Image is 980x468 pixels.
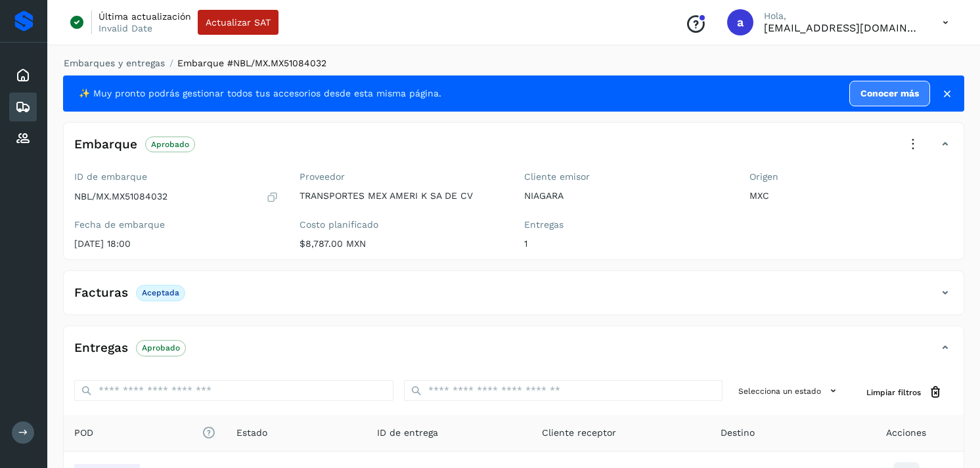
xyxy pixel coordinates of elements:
p: alejperez@niagarawater.com [764,22,922,34]
p: [DATE] 18:00 [74,238,278,249]
nav: breadcrumb [63,56,964,70]
h4: Embarque [74,137,137,152]
span: Destino [721,426,755,440]
p: Última actualización [99,11,191,22]
span: ID de entrega [377,426,438,440]
p: MXC [749,190,954,202]
p: Aceptada [142,288,179,297]
label: Entregas [524,219,728,230]
p: $8,787.00 MXN [300,238,504,249]
label: Cliente emisor [524,171,728,182]
span: POD [74,426,215,440]
p: NIAGARA [524,190,728,202]
a: Conocer más [849,81,930,106]
div: EntregasAprobado [64,337,964,370]
span: Limpiar filtros [866,387,921,398]
p: TRANSPORTES MEX AMERI K SA DE CV [300,190,504,202]
div: Proveedores [9,124,37,153]
h4: Entregas [74,341,128,356]
span: Estado [236,426,267,440]
a: Embarques y entregas [64,58,165,68]
p: Aprobado [142,343,180,352]
button: Selecciona un estado [733,380,845,402]
label: Costo planificado [300,219,504,230]
div: EmbarqueAprobado [64,133,964,166]
p: Invalid Date [99,22,152,34]
button: Actualizar SAT [198,10,278,35]
span: ✨ Muy pronto podrás gestionar todos tus accesorios desde esta misma página. [79,87,441,100]
label: Origen [749,171,954,182]
div: Embarques [9,93,37,121]
label: ID de embarque [74,171,278,182]
span: Actualizar SAT [206,18,271,27]
p: Hola, [764,11,922,22]
div: FacturasAceptada [64,282,964,314]
span: Embarque #NBL/MX.MX51084032 [177,58,326,68]
label: Proveedor [300,171,504,182]
h4: Facturas [74,286,128,301]
p: NBL/MX.MX51084032 [74,191,167,202]
span: Acciones [886,426,926,440]
label: Fecha de embarque [74,219,278,230]
p: Aprobado [151,140,189,149]
span: Cliente receptor [542,426,616,440]
button: Limpiar filtros [856,380,953,404]
div: Inicio [9,61,37,90]
p: 1 [524,238,728,249]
